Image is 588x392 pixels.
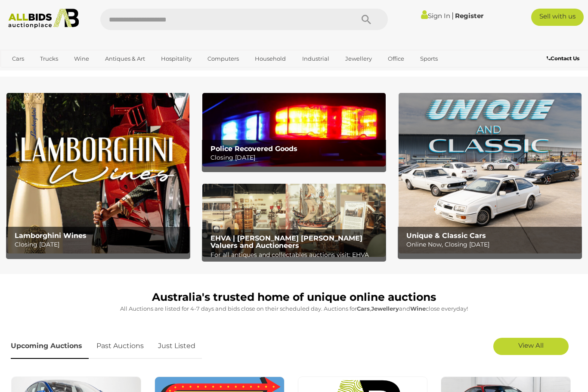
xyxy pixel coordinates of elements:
a: Sell with us [531,9,584,26]
b: EHVA | [PERSON_NAME] [PERSON_NAME] Valuers and Auctioneers [210,234,362,250]
a: Household [249,52,291,66]
a: Wine [68,52,95,66]
img: EHVA | Evans Hastings Valuers and Auctioneers [202,184,385,257]
p: All Auctions are listed for 4-7 days and bids close on their scheduled day. Auctions for , and cl... [11,304,577,314]
a: [GEOGRAPHIC_DATA] [6,66,79,80]
strong: Cars [357,305,370,312]
a: Jewellery [340,52,378,66]
p: For all antiques and collectables auctions visit: EHVA [210,250,382,260]
a: Sports [415,52,443,66]
span: View All [518,341,544,349]
a: Computers [202,52,244,66]
h1: Australia's trusted home of unique online auctions [11,291,577,303]
a: Industrial [297,52,335,66]
span: | [452,11,454,20]
a: Upcoming Auctions [11,333,89,359]
a: Lamborghini Wines Lamborghini Wines Closing [DATE] [6,93,189,253]
a: Cars [6,52,30,66]
img: Unique & Classic Cars [399,93,582,253]
p: Online Now, Closing [DATE] [406,239,578,250]
b: Lamborghini Wines [15,231,87,240]
a: Office [382,52,410,66]
b: Contact Us [547,55,579,62]
a: Just Listed [152,333,202,359]
strong: Wine [410,305,426,312]
a: Past Auctions [90,333,150,359]
a: EHVA | Evans Hastings Valuers and Auctioneers EHVA | [PERSON_NAME] [PERSON_NAME] Valuers and Auct... [202,184,385,257]
a: Trucks [34,52,64,66]
b: Police Recovered Goods [210,145,297,153]
a: Police Recovered Goods Police Recovered Goods Closing [DATE] [202,93,385,166]
b: Unique & Classic Cars [406,231,486,240]
a: Sign In [421,12,450,20]
p: Closing [DATE] [15,239,186,250]
a: Unique & Classic Cars Unique & Classic Cars Online Now, Closing [DATE] [399,93,582,253]
p: Closing [DATE] [210,152,382,163]
button: Search [345,9,388,30]
a: Hospitality [155,52,197,66]
strong: Jewellery [371,305,399,312]
img: Police Recovered Goods [202,93,385,166]
img: Lamborghini Wines [6,93,189,253]
a: Contact Us [547,54,582,63]
img: Allbids.com.au [4,9,83,28]
a: Antiques & Art [99,52,151,66]
a: Register [455,12,483,20]
a: View All [493,338,569,355]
